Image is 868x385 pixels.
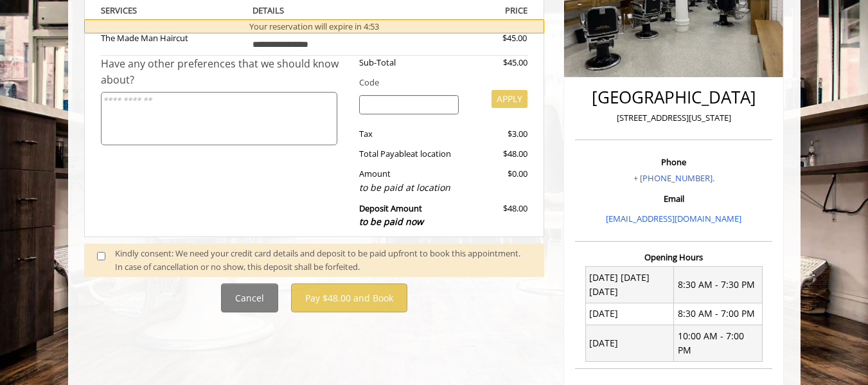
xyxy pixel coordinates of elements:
[468,202,527,229] div: $48.00
[468,56,527,69] div: $45.00
[585,325,674,362] td: [DATE]
[221,283,278,312] button: Cancel
[578,88,769,107] h2: [GEOGRAPHIC_DATA]
[674,325,763,362] td: 10:00 AM - 7:00 PM
[468,147,527,161] div: $48.00
[350,147,468,161] div: Total Payable
[350,76,527,89] div: Code
[84,19,545,34] div: Your reservation will expire in 4:53
[492,90,527,108] button: APPLY
[359,202,423,228] b: Deposit Amount
[350,56,468,69] div: Sub-Total
[674,303,763,325] td: 8:30 AM - 7:00 PM
[101,18,244,56] td: The Made Man Haircut
[115,247,531,274] div: Kindly consent: We need your credit card details and deposit to be paid upfront to book this appo...
[585,303,674,325] td: [DATE]
[578,157,769,166] h3: Phone
[350,127,468,141] div: Tax
[606,213,741,224] a: [EMAIL_ADDRESS][DOMAIN_NAME]
[291,283,407,312] button: Pay $48.00 and Book
[243,3,385,18] th: DETAILS
[575,253,772,262] h3: Opening Hours
[411,148,451,159] span: at location
[101,56,350,89] div: Have any other preferences that we should know about?
[633,172,714,184] a: + [PHONE_NUMBER].
[674,267,763,303] td: 8:30 AM - 7:30 PM
[359,215,423,228] span: to be paid now
[578,194,769,203] h3: Email
[468,127,527,141] div: $3.00
[359,181,459,195] div: to be paid at location
[385,3,528,18] th: PRICE
[350,167,468,195] div: Amount
[101,3,244,18] th: SERVICE
[132,4,137,16] span: S
[468,167,527,195] div: $0.00
[585,267,674,303] td: [DATE] [DATE] [DATE]
[456,31,527,45] div: $45.00
[578,111,769,125] p: [STREET_ADDRESS][US_STATE]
